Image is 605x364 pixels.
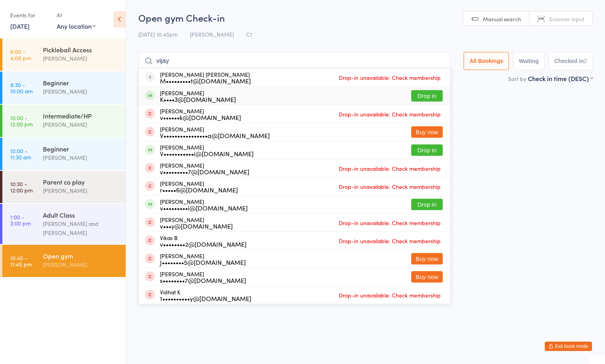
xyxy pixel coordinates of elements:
[160,235,247,247] div: Vikas B
[545,342,592,351] button: Exit kiosk mode
[43,251,119,260] div: Open gym
[160,78,251,84] div: M•••••••••t@[DOMAIN_NAME]
[160,150,254,157] div: V•••••••••••i@[DOMAIN_NAME]
[584,58,587,64] div: 2
[160,216,233,229] div: [PERSON_NAME]
[160,162,249,175] div: [PERSON_NAME]
[160,144,254,157] div: [PERSON_NAME]
[337,235,443,247] span: Drop-in unavailable: Check membership
[10,181,33,193] time: 10:30 - 12:00 pm
[2,105,126,137] a: 10:00 -12:00 pmIntermediate/HP[PERSON_NAME]
[160,180,238,193] div: [PERSON_NAME]
[160,271,246,283] div: [PERSON_NAME]
[160,198,248,211] div: [PERSON_NAME]
[337,163,443,174] span: Drop-in unavailable: Check membership
[43,120,119,129] div: [PERSON_NAME]
[160,223,233,229] div: v•••y@[DOMAIN_NAME]
[43,144,119,153] div: Beginner
[160,259,246,265] div: J••••••••5@[DOMAIN_NAME]
[337,217,443,229] span: Drop-in unavailable: Check membership
[411,144,443,156] button: Drop in
[138,52,451,70] input: Search
[337,108,443,120] span: Drop-in unavailable: Check membership
[43,45,119,54] div: Pickleball Access
[10,148,31,160] time: 10:00 - 11:30 am
[337,72,443,83] span: Drop-in unavailable: Check membership
[337,181,443,192] span: Drop-in unavailable: Check membership
[43,219,119,237] div: [PERSON_NAME] and [PERSON_NAME]
[43,78,119,87] div: Beginner
[10,81,33,94] time: 8:30 - 10:00 am
[10,22,30,30] a: [DATE]
[57,9,96,22] div: At
[43,54,119,63] div: [PERSON_NAME]
[528,74,593,83] div: Check in time (DESC)
[160,241,247,247] div: v••••••••2@[DOMAIN_NAME]
[160,253,246,265] div: [PERSON_NAME]
[160,108,241,120] div: [PERSON_NAME]
[43,186,119,195] div: [PERSON_NAME]
[10,115,33,127] time: 10:00 - 12:00 pm
[549,15,585,23] span: Scanner input
[411,126,443,138] button: Buy now
[10,9,49,22] div: Events for
[160,187,238,193] div: r•••••6@[DOMAIN_NAME]
[43,260,119,269] div: [PERSON_NAME]
[513,52,544,70] button: Waiting
[43,177,119,186] div: Parent co play
[411,271,443,283] button: Buy now
[138,30,178,38] span: [DATE] 10:45pm
[549,52,593,70] button: Checked in2
[411,199,443,210] button: Drop in
[160,126,270,139] div: [PERSON_NAME]
[337,289,443,301] span: Drop-in unavailable: Check membership
[160,90,236,102] div: [PERSON_NAME]
[43,111,119,120] div: Intermediate/HP
[190,30,234,38] span: [PERSON_NAME]
[160,71,251,84] div: [PERSON_NAME] [PERSON_NAME]
[138,11,593,24] h2: Open gym Check-in
[508,75,526,83] label: Sort by
[57,22,96,30] div: Any location
[246,30,252,38] span: C1
[43,87,119,96] div: [PERSON_NAME]
[10,214,31,226] time: 1:00 - 3:00 pm
[10,255,32,267] time: 10:45 - 11:45 pm
[2,138,126,170] a: 10:00 -11:30 amBeginner[PERSON_NAME]
[10,48,31,61] time: 6:00 - 4:00 pm
[2,245,126,277] a: 10:45 -11:45 pmOpen gym[PERSON_NAME]
[160,96,236,102] div: K••••3@[DOMAIN_NAME]
[160,295,251,301] div: 1••••••••••y@[DOMAIN_NAME]
[160,289,251,301] div: Vidhat K
[160,277,246,283] div: s••••••••7@[DOMAIN_NAME]
[464,52,509,70] button: All Bookings
[2,72,126,104] a: 8:30 -10:00 amBeginner[PERSON_NAME]
[160,114,241,120] div: v••••••k@[DOMAIN_NAME]
[160,205,248,211] div: v•••••••••i@[DOMAIN_NAME]
[2,204,126,244] a: 1:00 -3:00 pmAdult Class[PERSON_NAME] and [PERSON_NAME]
[411,253,443,264] button: Buy now
[43,211,119,219] div: Adult Class
[43,153,119,162] div: [PERSON_NAME]
[2,39,126,71] a: 6:00 -4:00 pmPickleball Access[PERSON_NAME]
[160,132,270,139] div: V••••••••••••••••a@[DOMAIN_NAME]
[483,15,521,23] span: Manual search
[160,168,249,175] div: v•••••••••7@[DOMAIN_NAME]
[411,90,443,102] button: Drop in
[2,171,126,203] a: 10:30 -12:00 pmParent co play[PERSON_NAME]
